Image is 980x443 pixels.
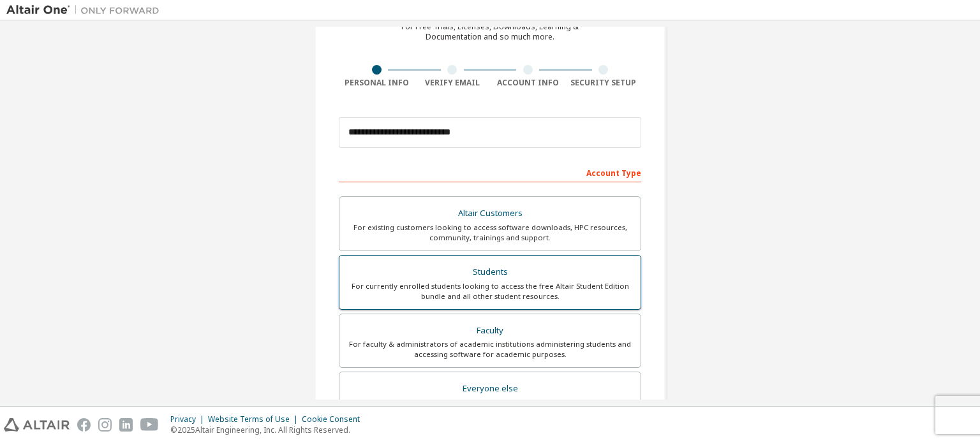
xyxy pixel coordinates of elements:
p: © 2025 Altair Engineering, Inc. All Rights Reserved. [170,425,367,435]
div: Privacy [170,414,208,425]
div: Everyone else [347,380,633,398]
img: facebook.svg [77,418,91,432]
div: For faculty & administrators of academic institutions administering students and accessing softwa... [347,339,633,359]
img: Altair One [6,4,166,17]
img: linkedin.svg [119,418,133,432]
img: instagram.svg [98,418,112,432]
div: For existing customers looking to access software downloads, HPC resources, community, trainings ... [347,222,633,243]
div: For individuals, businesses and everyone else looking to try Altair software and explore our prod... [347,398,633,418]
div: Account Info [490,78,566,88]
div: Website Terms of Use [208,414,302,425]
img: altair_logo.svg [4,418,70,432]
div: Security Setup [566,78,642,88]
div: Personal Info [339,78,415,88]
div: Students [347,263,633,281]
div: For currently enrolled students looking to access the free Altair Student Edition bundle and all ... [347,281,633,301]
div: Cookie Consent [302,414,367,425]
div: Account Type [339,162,641,182]
div: For Free Trials, Licenses, Downloads, Learning & Documentation and so much more. [401,22,579,42]
div: Faculty [347,322,633,340]
div: Altair Customers [347,205,633,222]
div: Verify Email [415,78,491,88]
img: youtube.svg [140,418,159,432]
